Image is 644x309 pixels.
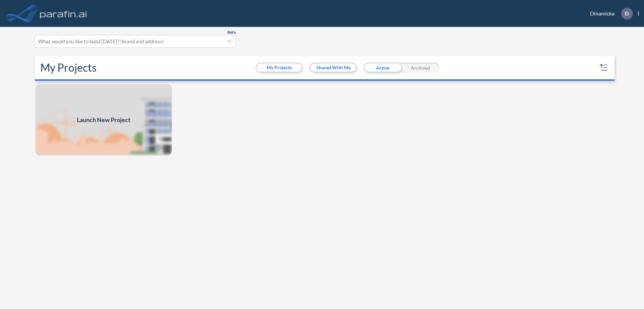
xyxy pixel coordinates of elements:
[364,63,401,73] div: Active
[311,64,356,72] button: Shared With Me
[625,10,629,16] p: D
[35,83,172,156] a: Launch New Project
[401,63,439,73] div: Archived
[39,7,88,20] img: logo
[35,83,172,156] img: add
[580,8,639,20] div: Dinamicka
[77,115,130,124] span: Launch New Project
[598,62,609,73] button: sort
[257,64,302,72] button: My Projects
[40,61,97,74] h2: My Projects
[227,30,236,35] span: Beta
